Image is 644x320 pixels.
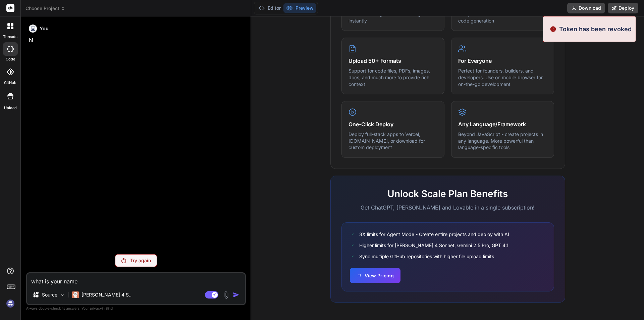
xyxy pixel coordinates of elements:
[29,37,245,44] p: hi
[72,291,79,298] img: Claude 4 Sonnet
[233,291,239,298] img: icon
[359,231,509,238] span: 3X limits for Agent Mode - Create entire projects and deploy with AI
[4,105,17,111] label: Upload
[458,131,547,151] p: Beyond JavaScript - create projects in any language. More powerful than language-specific tools
[5,298,16,309] img: signin
[25,5,65,12] span: Choose Project
[348,57,437,65] h4: Upload 50+ Formats
[40,25,49,32] h6: You
[27,273,245,285] textarea: what is your name
[348,131,437,151] p: Deploy full-stack apps to Vercel, [DOMAIN_NAME], or download for custom deployment
[341,203,554,212] p: Get ChatGPT, [PERSON_NAME] and Lovable in a single subscription!
[82,291,131,298] p: [PERSON_NAME] 4 S..
[130,257,151,264] p: Try again
[559,25,632,34] p: Token has been revoked
[550,25,556,34] img: alert
[256,3,283,13] button: Editor
[42,291,57,298] p: Source
[350,268,400,283] button: View Pricing
[3,34,17,40] label: threads
[222,291,230,299] img: attachment
[359,242,508,249] span: Higher limits for [PERSON_NAME] 4 Sonnet, Gemini 2.5 Pro, GPT 4.1
[121,258,126,263] img: Retry
[283,3,316,13] button: Preview
[6,56,15,62] label: code
[341,187,554,201] h2: Unlock Scale Plan Benefits
[567,3,605,13] button: Download
[26,305,246,312] p: Always double-check its answers. Your in Bind
[458,57,547,65] h4: For Everyone
[458,120,547,128] h4: Any Language/Framework
[59,292,65,298] img: Pick Models
[458,67,547,87] p: Perfect for founders, builders, and developers. Use on mobile browser for on-the-go development
[608,3,638,13] button: Deploy
[348,67,437,87] p: Support for code files, PDFs, images, docs, and much more to provide rich context
[90,306,102,310] span: privacy
[4,80,16,86] label: GitHub
[348,120,437,128] h4: One-Click Deploy
[359,253,494,260] span: Sync multiple GitHub repositories with higher file upload limits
